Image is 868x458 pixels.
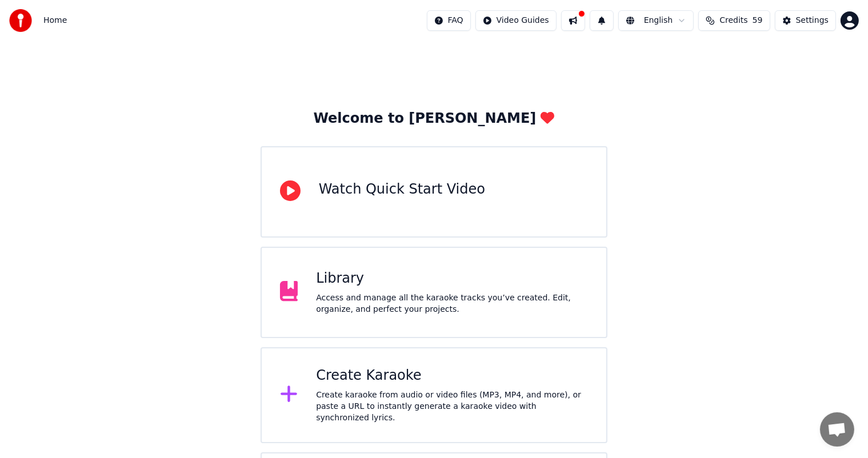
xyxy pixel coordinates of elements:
[316,389,588,424] div: Create karaoke from audio or video files (MP3, MP4, and more), or paste a URL to instantly genera...
[753,15,763,26] span: 59
[316,367,588,385] div: Create Karaoke
[43,15,67,26] span: Home
[314,110,555,128] div: Welcome to [PERSON_NAME]
[319,180,485,199] div: Watch Quick Start Video
[43,15,67,26] nav: breadcrumb
[719,15,747,26] span: Credits
[9,9,32,32] img: youka
[698,10,770,31] button: Credits59
[796,15,829,26] div: Settings
[427,10,471,31] button: FAQ
[775,10,836,31] button: Settings
[820,412,854,447] a: Open de chat
[316,270,588,288] div: Library
[316,292,588,315] div: Access and manage all the karaoke tracks you’ve created. Edit, organize, and perfect your projects.
[475,10,557,31] button: Video Guides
